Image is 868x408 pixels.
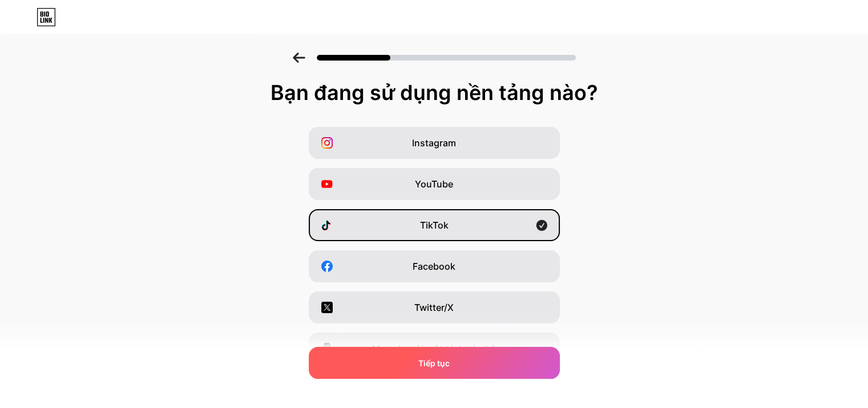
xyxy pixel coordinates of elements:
[418,358,450,368] font: Tiếp tục
[271,80,598,105] font: Bạn đang sử dụng nền tảng nào?
[414,302,454,313] font: Twitter/X
[372,343,496,354] font: Mua cho tôi một tách cà phê
[420,219,449,231] font: TikTok
[415,178,453,190] font: YouTube
[413,261,455,272] font: Facebook
[413,384,455,395] font: Snapchat
[412,137,456,149] font: Instagram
